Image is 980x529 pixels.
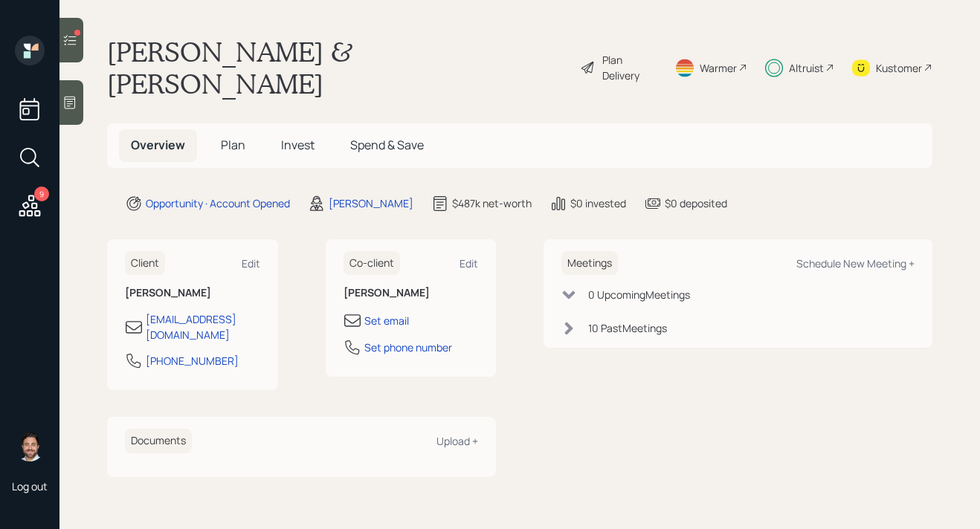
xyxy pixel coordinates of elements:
div: [PERSON_NAME] [329,195,413,211]
h6: Client [125,251,165,276]
div: $0 deposited [665,195,727,211]
h1: [PERSON_NAME] & [PERSON_NAME] [107,36,568,100]
h6: Documents [125,429,192,453]
div: $487k net-worth [452,195,532,211]
div: Set email [364,313,409,328]
span: Plan [221,137,245,153]
div: Altruist [789,60,824,76]
div: Edit [242,256,260,270]
div: Kustomer [876,60,922,76]
div: Warmer [700,60,737,76]
div: 0 Upcoming Meeting s [588,287,690,302]
h6: [PERSON_NAME] [344,287,479,299]
div: Set phone number [364,340,452,355]
span: Spend & Save [350,137,424,153]
div: 10 Past Meeting s [588,320,667,336]
div: Plan Delivery [602,52,657,83]
div: Schedule New Meeting + [796,256,915,270]
div: Upload + [436,434,478,448]
div: 9 [34,186,49,201]
span: Invest [281,137,315,153]
h6: Meetings [561,251,618,276]
img: michael-russo-headshot.png [15,432,45,461]
h6: [PERSON_NAME] [125,287,260,299]
div: [PHONE_NUMBER] [146,353,239,369]
div: Log out [12,479,48,493]
div: $0 invested [570,195,626,211]
div: [EMAIL_ADDRESS][DOMAIN_NAME] [146,311,260,343]
div: Opportunity · Account Opened [146,195,290,211]
span: Overview [131,137,185,153]
h6: Co-client [344,251,400,276]
div: Edit [460,256,478,270]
